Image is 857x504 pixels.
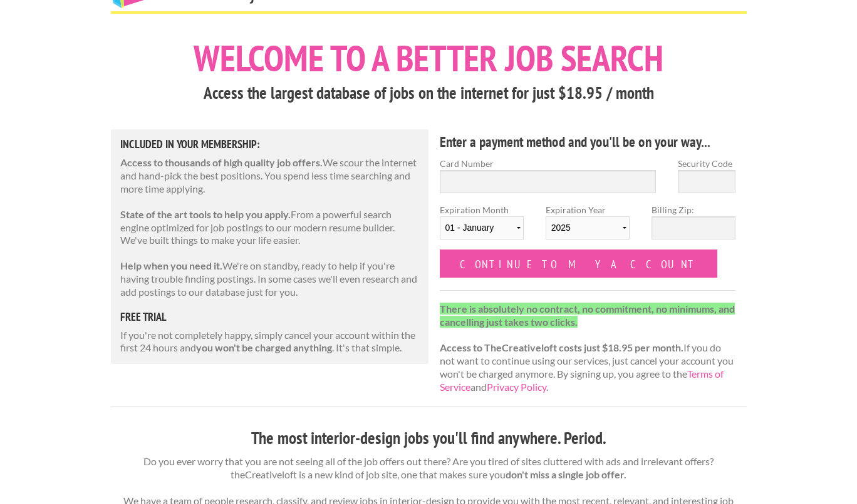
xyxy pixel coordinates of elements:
[440,303,736,394] p: If you do not want to continue using our services, just cancel your account you won't be charged ...
[440,249,718,278] input: Continue to my account
[546,203,630,249] label: Expiration Year
[546,216,630,239] select: Expiration Year
[487,381,546,393] a: Privacy Policy
[120,329,420,355] p: If you're not completely happy, simply cancel your account within the first 24 hours and . It's t...
[120,139,420,150] h5: Included in Your Membership:
[440,216,524,239] select: Expiration Month
[440,303,735,328] strong: There is absolutely no contract, no commitment, no minimums, and cancelling just takes two clicks.
[440,132,736,152] h4: Enter a payment method and you'll be on your way...
[440,203,524,249] label: Expiration Month
[120,156,323,168] strong: Access to thousands of high quality job offers.
[196,341,332,353] strong: you won't be charged anything
[120,260,222,271] strong: Help when you need it.
[440,157,657,170] label: Card Number
[120,208,291,220] strong: State of the art tools to help you apply.
[440,341,683,353] strong: Access to TheCreativeloft costs just $18.95 per month.
[120,260,420,298] p: We're on standby, ready to help if you're having trouble finding postings. In some cases we'll ev...
[440,368,724,393] a: Terms of Service
[111,40,747,76] h1: Welcome to a better job search
[120,311,420,323] h5: free trial
[111,81,747,105] h3: Access the largest database of jobs on the internet for just $18.95 / month
[120,156,420,195] p: We scour the internet and hand-pick the best positions. You spend less time searching and more ti...
[111,426,747,450] h3: The most interior-design jobs you'll find anywhere. Period.
[120,208,420,247] p: From a powerful search engine optimized for job postings to our modern resume builder. We've buil...
[652,203,735,216] label: Billing Zip:
[678,157,735,170] label: Security Code
[506,468,626,480] strong: don't miss a single job offer.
